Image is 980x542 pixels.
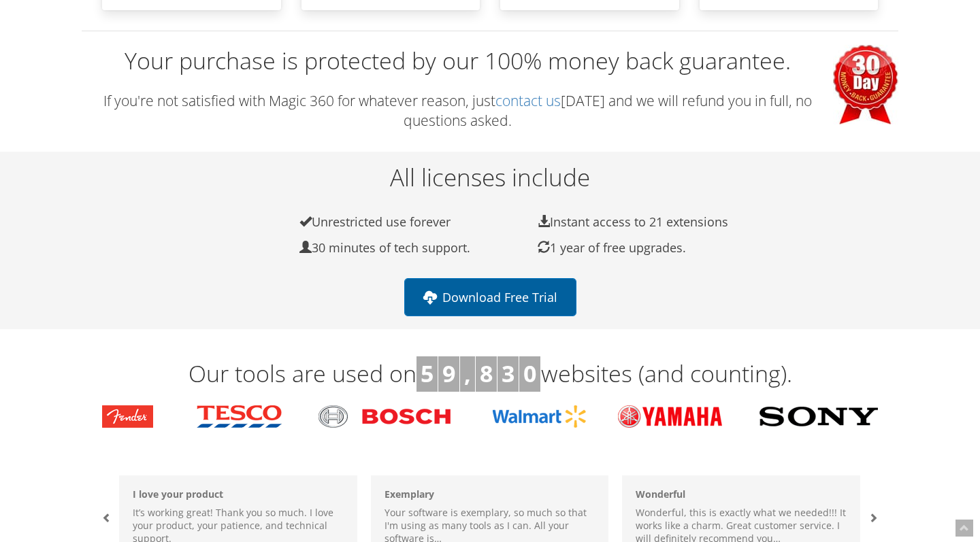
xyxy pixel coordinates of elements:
p: If you're not satisfied with Magic 360 for whatever reason, just [DATE] and we will refund you in... [82,91,898,131]
h6: Exemplary [385,489,595,499]
b: 3 [502,358,514,389]
b: 9 [442,358,455,389]
h6: Wonderful [636,489,847,499]
li: 30 minutes of tech support. [269,240,507,256]
a: contact us [495,91,561,110]
b: 0 [523,358,536,389]
li: 1 year of free upgrades. [507,240,745,256]
h3: Your purchase is protected by our 100% money back guarantee. [82,45,898,78]
img: magictoolbox-customers.png [102,405,878,428]
a: Download Free Trial [404,278,576,316]
h2: All licenses include [82,165,898,191]
li: Instant access to 21 extensions [507,214,745,230]
h6: I love your product [133,489,344,499]
b: 8 [480,358,493,389]
li: Unrestricted use forever [269,214,507,230]
b: , [464,358,471,389]
img: 30 days money-back guarantee [833,45,898,124]
h3: Our tools are used on websites (and counting). [92,356,888,392]
b: 5 [421,358,434,389]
